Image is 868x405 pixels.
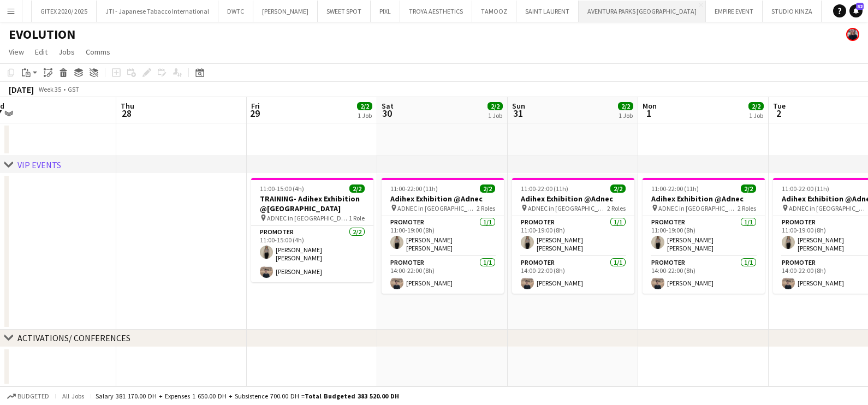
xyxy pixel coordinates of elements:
[17,159,61,170] div: VIP EVENTS
[60,392,86,400] span: All jobs
[782,184,829,193] span: 11:00-22:00 (11h)
[849,4,863,17] a: 52
[618,102,633,110] span: 2/2
[251,101,260,111] span: Fri
[267,214,349,222] span: ADNEC in [GEOGRAPHIC_DATA]
[251,178,373,282] app-job-card: 11:00-15:00 (4h)2/2TRAINING- Adihex Exhibition @[GEOGRAPHIC_DATA] ADNEC in [GEOGRAPHIC_DATA]1 Rol...
[789,204,868,212] span: ADNEC in [GEOGRAPHIC_DATA]
[516,1,579,22] button: SAINT LAURENT
[477,204,495,212] span: 2 Roles
[253,1,318,22] button: [PERSON_NAME]
[218,1,253,22] button: DWTC
[349,184,365,193] span: 2/2
[397,204,477,212] span: ADNEC in [GEOGRAPHIC_DATA]
[706,1,763,22] button: EMPIRE EVENT
[251,226,373,282] app-card-role: Promoter2/211:00-15:00 (4h)[PERSON_NAME] [PERSON_NAME][PERSON_NAME]
[610,184,626,193] span: 2/2
[4,45,28,59] a: View
[619,111,633,120] div: 1 Job
[358,111,372,120] div: 1 Job
[17,392,49,400] span: Budgeted
[748,102,764,110] span: 2/2
[382,257,504,294] app-card-role: Promoter1/114:00-22:00 (8h)[PERSON_NAME]
[68,85,79,93] div: GST
[251,194,373,213] h3: TRAINING- Adihex Exhibition @[GEOGRAPHIC_DATA]
[260,184,304,193] span: 11:00-15:00 (4h)
[512,257,634,294] app-card-role: Promoter1/114:00-22:00 (8h)[PERSON_NAME]
[487,102,503,110] span: 2/2
[641,107,657,120] span: 1
[390,184,438,193] span: 11:00-22:00 (11h)
[512,101,525,111] span: Sun
[5,390,51,402] button: Budgeted
[472,1,516,22] button: TAMOOZ
[512,216,634,257] app-card-role: Promoter1/111:00-19:00 (8h)[PERSON_NAME] [PERSON_NAME]
[741,184,756,193] span: 2/2
[318,1,371,22] button: SWEET SPOT
[121,101,134,111] span: Thu
[846,28,859,41] app-user-avatar: Anastasiia Iemelianova
[773,101,786,111] span: Tue
[579,1,706,22] button: AVENTURA PARKS [GEOGRAPHIC_DATA]
[9,47,24,57] span: View
[856,3,864,10] span: 52
[771,107,786,120] span: 2
[488,111,502,120] div: 1 Job
[643,257,765,294] app-card-role: Promoter1/114:00-22:00 (8h)[PERSON_NAME]
[81,45,115,59] a: Comms
[371,1,400,22] button: PIXL
[249,107,260,120] span: 29
[380,107,394,120] span: 30
[528,204,607,212] span: ADNEC in [GEOGRAPHIC_DATA]
[749,111,763,120] div: 1 Job
[96,392,399,400] div: Salary 381 170.00 DH + Expenses 1 650.00 DH + Subsistence 700.00 DH =
[651,184,699,193] span: 11:00-22:00 (11h)
[382,101,394,111] span: Sat
[512,178,634,294] app-job-card: 11:00-22:00 (11h)2/2Adihex Exhibition @Adnec ADNEC in [GEOGRAPHIC_DATA]2 RolesPromoter1/111:00-19...
[357,102,372,110] span: 2/2
[36,85,63,93] span: Week 35
[607,204,626,212] span: 2 Roles
[9,84,34,95] div: [DATE]
[382,216,504,257] app-card-role: Promoter1/111:00-19:00 (8h)[PERSON_NAME] [PERSON_NAME]
[17,332,130,343] div: ACTIVATIONS/ CONFERENCES
[305,392,399,400] span: Total Budgeted 383 520.00 DH
[643,101,657,111] span: Mon
[97,1,218,22] button: JTI - Japanese Tabacco International
[521,184,568,193] span: 11:00-22:00 (11h)
[512,194,634,204] h3: Adihex Exhibition @Adnec
[31,45,52,59] a: Edit
[510,107,525,120] span: 31
[9,26,75,43] h1: EVOLUTION
[643,178,765,294] app-job-card: 11:00-22:00 (11h)2/2Adihex Exhibition @Adnec ADNEC in [GEOGRAPHIC_DATA]2 RolesPromoter1/111:00-19...
[119,107,134,120] span: 28
[643,194,765,204] h3: Adihex Exhibition @Adnec
[32,1,97,22] button: GITEX 2020/ 2025
[738,204,756,212] span: 2 Roles
[400,1,472,22] button: TROYA AESTHETICS
[349,214,365,222] span: 1 Role
[58,47,75,57] span: Jobs
[480,184,495,193] span: 2/2
[54,45,79,59] a: Jobs
[763,1,822,22] button: STUDIO KINZA
[35,47,47,57] span: Edit
[382,194,504,204] h3: Adihex Exhibition @Adnec
[382,178,504,294] app-job-card: 11:00-22:00 (11h)2/2Adihex Exhibition @Adnec ADNEC in [GEOGRAPHIC_DATA]2 RolesPromoter1/111:00-19...
[658,204,738,212] span: ADNEC in [GEOGRAPHIC_DATA]
[643,216,765,257] app-card-role: Promoter1/111:00-19:00 (8h)[PERSON_NAME] [PERSON_NAME]
[86,47,110,57] span: Comms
